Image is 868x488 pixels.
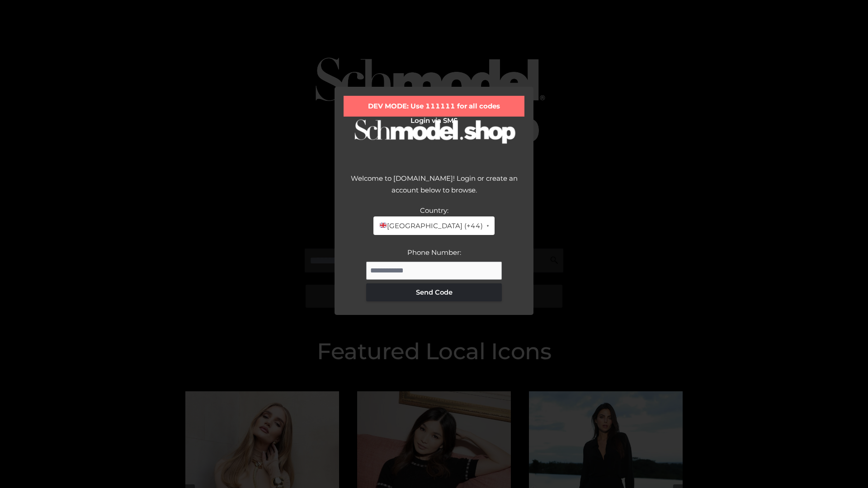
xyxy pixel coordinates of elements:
[344,173,524,205] div: Welcome to [DOMAIN_NAME]! Login or create an account below to browse.
[380,222,387,229] img: 🇬🇧
[344,96,524,117] div: DEV MODE: Use 111111 for all codes
[344,117,524,125] h2: Login via SMS
[420,206,448,215] label: Country:
[407,248,461,257] label: Phone Number:
[366,283,502,301] button: Send Code
[379,220,482,232] span: [GEOGRAPHIC_DATA] (+44)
